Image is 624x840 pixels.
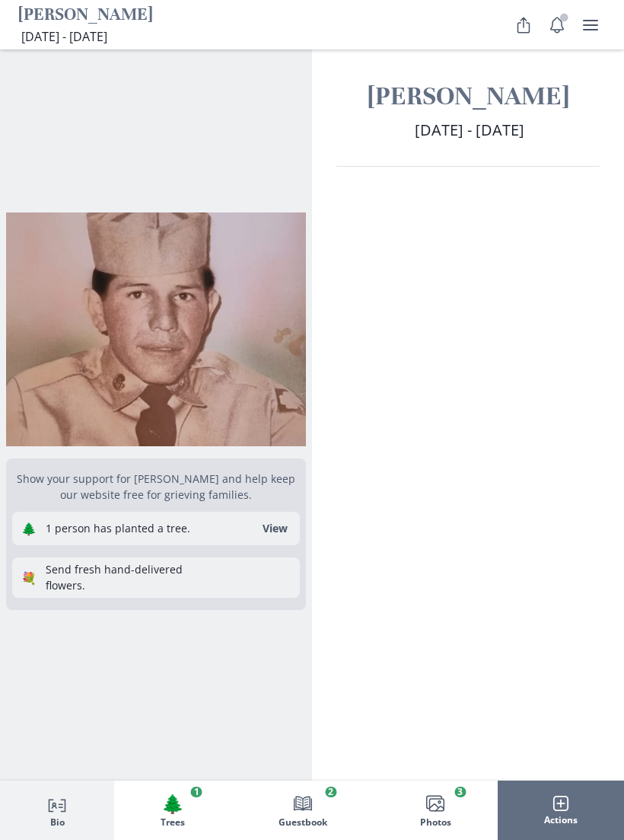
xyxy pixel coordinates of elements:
[279,817,327,828] span: Guestbook
[542,10,572,40] button: Notifications
[253,516,297,541] button: View
[415,120,524,140] span: [DATE] - [DATE]
[374,781,498,840] button: Photos
[12,471,300,503] p: Show your support for [PERSON_NAME] and help keep our website free for grieving families.
[336,80,600,113] h1: [PERSON_NAME]
[50,817,65,828] span: Bio
[454,787,466,797] span: 3
[191,787,202,797] span: 1
[325,787,336,797] span: 2
[498,781,624,840] button: Actions
[114,781,231,840] button: Trees
[508,10,539,40] button: Share Obituary
[6,212,306,446] div: Show portrait image options
[161,792,184,814] span: Tree
[231,781,373,840] button: Guestbook
[420,817,451,828] span: Photos
[575,10,606,40] button: user menu
[21,28,107,45] span: [DATE] - [DATE]
[18,4,153,27] h1: [PERSON_NAME]
[161,817,185,828] span: Trees
[6,212,306,446] img: Photo of Robert
[544,815,578,826] span: Actions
